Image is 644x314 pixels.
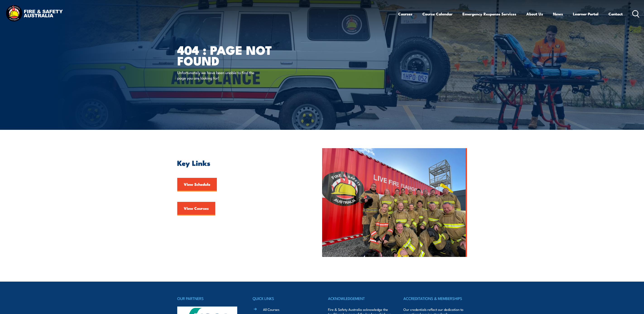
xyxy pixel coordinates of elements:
[253,295,316,302] h4: QUICK LINKS
[608,8,623,20] a: Contact
[553,8,563,20] a: News
[177,44,289,65] h1: 404 : Page Not Found
[177,295,241,302] h4: OUR PARTNERS
[422,8,452,20] a: Course Calendar
[462,8,516,20] a: Emergency Response Services
[177,70,260,80] p: Unfortunately we have been unable to find the page you are looking for!
[398,8,412,20] a: Courses
[263,307,279,312] a: All Courses
[526,8,543,20] a: About Us
[322,148,467,257] img: FSA People – Team photo aug 2023
[328,295,391,302] h4: ACKNOWLEDGEMENT
[573,8,599,20] a: Learner Portal
[177,178,217,191] a: View Schedule
[177,202,215,215] a: View Courses
[177,159,301,166] h2: Key Links
[403,295,467,302] h4: ACCREDITATIONS & MEMBERSHIPS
